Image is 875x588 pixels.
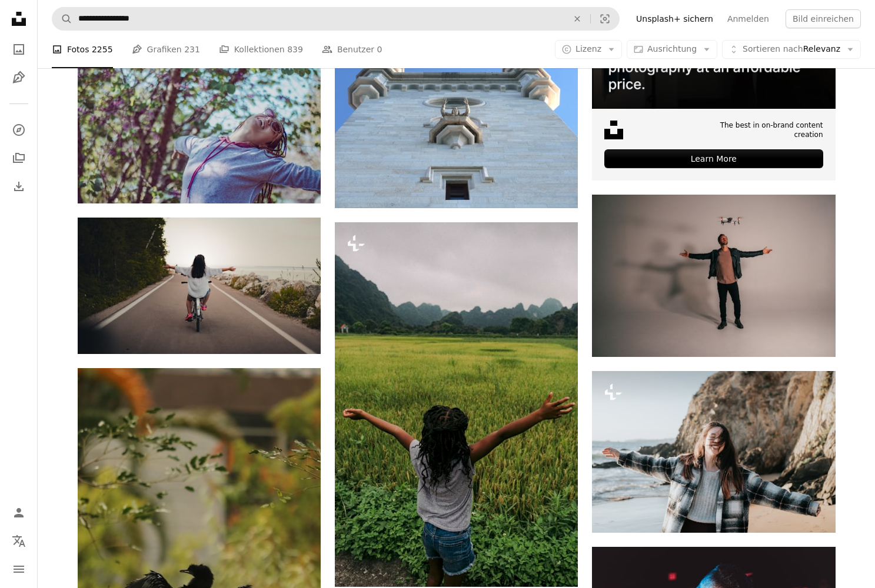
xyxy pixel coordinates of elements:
a: Lächelnde Frau mit grauem Pullover-Kapuzenpullover [78,117,321,128]
span: Ausrichtung [647,44,697,54]
button: Menü [7,557,31,581]
a: Entdecken [7,118,31,142]
img: file-1631678316303-ed18b8b5cb9cimage [604,121,623,139]
button: Visuelle Suche [591,8,619,30]
a: Kollektionen [7,146,31,170]
img: Mann in brauner Jacke und schwarzer Hose auf weißem Boden [592,195,835,356]
a: ein Gebäude mit einer großen Treppe [335,119,578,130]
a: Kollektionen 839 [219,31,303,68]
span: 839 [287,43,303,56]
img: Eine Frau, die mit ausgestreckten Armen auf einem Feld steht [335,222,578,587]
a: Eine Frau, die an einem Strand am Meer steht [592,446,835,457]
div: Learn More [604,149,823,168]
span: Sortieren nach [743,44,803,54]
a: Startseite — Unsplash [7,7,31,33]
button: Sprache [7,529,31,553]
span: 0 [377,43,382,56]
img: Lächelnde Frau mit grauem Pullover-Kapuzenpullover [78,42,321,203]
a: Unsplash+ sichern [629,9,720,28]
img: eine frau, die mit dem fahrrad eine straße neben dem meer hinunterfährt [78,218,321,354]
a: Eine Frau, die mit ausgestreckten Armen auf einem Feld steht [335,399,578,410]
button: Unsplash suchen [52,8,72,30]
button: Ausrichtung [627,40,717,59]
a: Bisherige Downloads [7,175,31,198]
span: The best in on-brand content creation [689,121,823,141]
a: Grafiken 231 [132,31,200,68]
a: Benutzer 0 [322,31,382,68]
a: Anmelden / Registrieren [7,501,31,524]
span: 231 [184,43,200,56]
img: ein Gebäude mit einer großen Treppe [335,42,578,209]
a: Mann in brauner Jacke und schwarzer Hose auf weißem Boden [592,270,835,280]
form: Finden Sie Bildmaterial auf der ganzen Webseite [52,7,620,31]
img: Eine Frau, die an einem Strand am Meer steht [592,371,835,533]
button: Bild einreichen [786,9,861,28]
span: Relevanz [743,44,840,55]
button: Lizenz [555,40,622,59]
button: Sortieren nachRelevanz [722,40,861,59]
a: eine frau, die mit dem fahrrad eine straße neben dem meer hinunterfährt [78,280,321,291]
a: Grafiken [7,66,31,89]
a: Fotos [7,38,31,61]
button: Löschen [564,8,590,30]
a: Anmelden [720,9,776,28]
span: Lizenz [575,44,601,54]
